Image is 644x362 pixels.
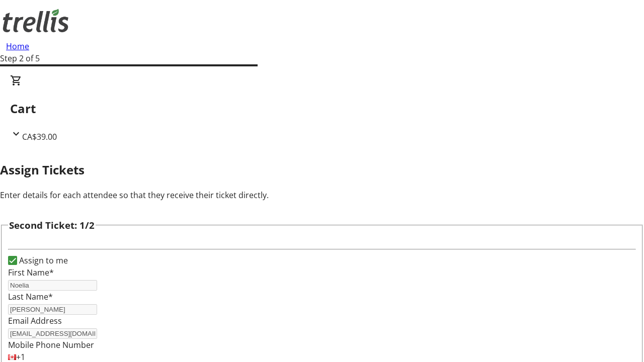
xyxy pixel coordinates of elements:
[9,218,95,232] h3: Second Ticket: 1/2
[10,74,634,143] div: CartCA$39.00
[10,100,634,118] h2: Cart
[17,254,68,266] label: Assign to me
[8,315,62,326] label: Email Address
[22,131,57,142] span: CA$39.00
[8,291,53,302] label: Last Name*
[8,267,54,278] label: First Name*
[8,339,94,350] label: Mobile Phone Number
